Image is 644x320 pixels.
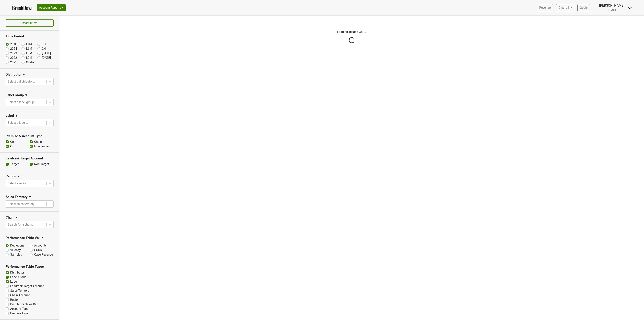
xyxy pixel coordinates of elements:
img: Dropdown Menu [627,6,632,10]
div: [PERSON_NAME] [599,3,624,8]
span: DuMOL [607,8,617,12]
a: Revenue [537,4,553,11]
button: Account Reports [37,4,66,11]
a: Distrib Inv [556,4,574,11]
a: BreakDown [12,4,34,12]
p: Loading, please wait... [247,30,456,34]
a: Goals [577,4,590,11]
